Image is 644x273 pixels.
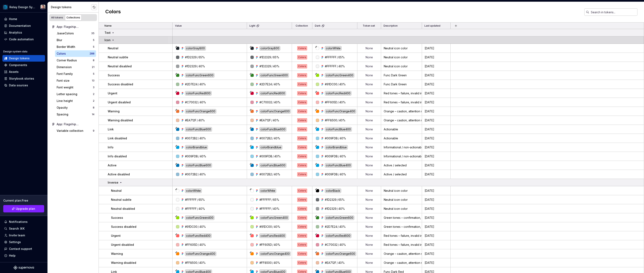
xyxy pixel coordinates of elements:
button: Opacity8 [55,104,96,111]
div: [DATE] [422,46,450,50]
td: None [357,44,381,53]
button: Font weight3 [55,84,96,91]
div: Dimension [57,65,72,69]
p: Warning [108,109,120,113]
p: Token set [363,24,375,27]
p: Success disabled [108,82,133,86]
div: Design tokens [9,56,30,60]
div: 40% [274,172,280,176]
div: / [198,172,199,176]
div: Design tokens [51,5,91,9]
div: 40% [199,64,205,68]
td: None [357,170,381,179]
div: colorFuncBlue400 [325,127,352,132]
div: Neutral icon color [381,64,422,68]
p: Description [384,24,398,27]
p: Neutral disabled [108,64,132,68]
a: Font Family5 [55,71,96,77]
div: All tokens [51,16,63,19]
button: Dimension21 [55,64,96,70]
div: [DATE] [422,189,450,193]
div: / [272,82,273,86]
a: Colors288 [55,50,96,57]
div: Spacing [57,112,68,116]
div: [DATE] [422,55,450,59]
div: 40% [340,136,346,140]
p: Link disabled [108,136,127,140]
div: / [198,154,199,158]
div: colorBrandblue [325,145,348,150]
div: 40% [199,136,206,140]
div: [DATE] [422,163,450,167]
div: Search ⌘K [9,227,25,231]
div: 40% [198,118,205,122]
div: colorBrandblue [259,145,282,150]
div: / [271,118,272,122]
div: 40% [273,64,279,68]
button: Help [2,252,45,259]
div: / [338,154,339,158]
td: None [357,89,381,98]
div: colorFuncRed400 [325,91,351,96]
a: Home [2,16,45,22]
div: [DATE] [422,109,450,113]
p: Urgent disabled [108,100,131,104]
div: Help [9,254,16,258]
div: #C70032 [259,100,272,104]
div: 5 [93,72,94,76]
div: Data sources [9,83,28,87]
div: .baseColors [57,31,74,35]
div: App: Flagship Components [57,122,94,126]
button: Relay Design SystemBobby Tan [1,3,47,11]
div: Invite team [9,233,25,237]
div: Settings [9,240,21,244]
div: Neutral icon color [381,189,422,193]
div: #1D2329 [325,198,337,202]
div: Opacity [57,106,68,110]
div: colorFuncBlue400 [325,163,352,168]
div: Collections [66,16,80,19]
button: Spacing14 [55,111,96,118]
p: Neutral [111,189,122,193]
div: 40% [274,154,281,158]
button: Search ⌘K [2,225,45,232]
div: #EA712F [259,118,271,122]
div: Analytics [9,30,22,35]
div: colorFuncGreen400 [325,73,354,78]
div: 65% [273,198,279,202]
a: Corner Radius8 [55,57,96,64]
div: 40% [338,64,345,68]
td: None [357,116,381,125]
div: 5 [93,45,94,49]
a: Storybook stories [2,75,45,82]
div: / [198,82,199,86]
div: / [272,64,273,68]
div: / [337,55,338,59]
div: Colors [297,172,307,176]
div: #009FDB [325,154,338,158]
div: Active / selected [381,172,422,176]
div: #0072B2 [185,172,197,176]
div: #009FDB [185,154,198,158]
div: Border Width [57,45,75,49]
div: 14 [92,113,94,116]
p: Light [249,24,255,27]
div: #FF8500 [325,118,337,122]
a: Supernova Logo [13,266,34,270]
div: 65% [199,198,205,202]
td: None [357,125,381,134]
div: Notifications [9,220,28,224]
p: Name [104,24,112,27]
div: Colors [297,145,307,149]
a: Components [2,62,45,68]
div: #FFFFFF [185,198,197,202]
a: Variable collection9 [55,127,96,134]
div: #C70032 [185,100,198,104]
div: colorGray800 [185,46,206,51]
div: / [338,172,339,176]
div: / [273,154,274,158]
div: colorFuncBlue600 [185,163,212,168]
div: Colors [297,100,307,104]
